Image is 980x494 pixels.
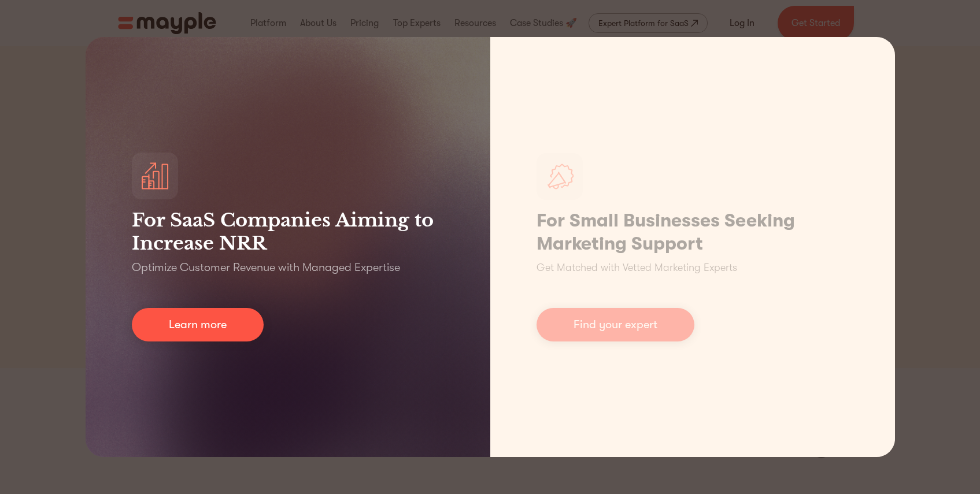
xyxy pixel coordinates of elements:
h1: For Small Businesses Seeking Marketing Support [537,209,849,255]
h3: For SaaS Companies Aiming to Increase NRR [132,209,444,255]
a: Learn more [132,308,264,341]
a: Find your expert [537,308,694,341]
p: Get Matched with Vetted Marketing Experts [537,260,737,276]
p: Optimize Customer Revenue with Managed Expertise [132,259,400,276]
